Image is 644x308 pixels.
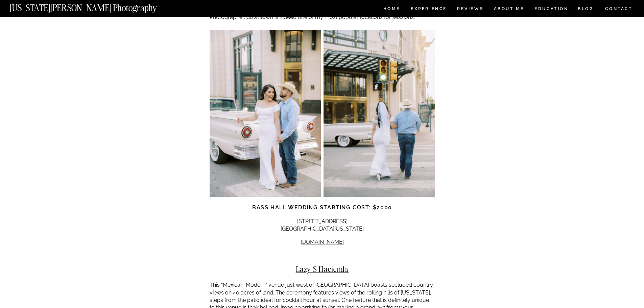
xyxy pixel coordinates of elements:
[210,265,435,273] h2: Lazy S Hacienda
[301,239,344,245] a: [DOMAIN_NAME]
[457,7,482,13] a: REVIEWS
[222,6,276,13] a: [GEOGRAPHIC_DATA]
[210,30,321,197] img: bride and groom at fort worth wedding venues
[605,5,633,13] a: CONTACT
[252,204,392,211] strong: Bass Hall wedding starting cost: $2000
[534,7,569,13] a: EDUCATION
[10,3,180,9] a: [US_STATE][PERSON_NAME] Photography
[382,7,401,13] a: HOME
[494,7,524,13] a: ABOUT ME
[411,7,446,13] a: Experience
[578,7,594,13] a: BLOG
[210,218,435,233] p: [STREET_ADDRESS] [GEOGRAPHIC_DATA][US_STATE]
